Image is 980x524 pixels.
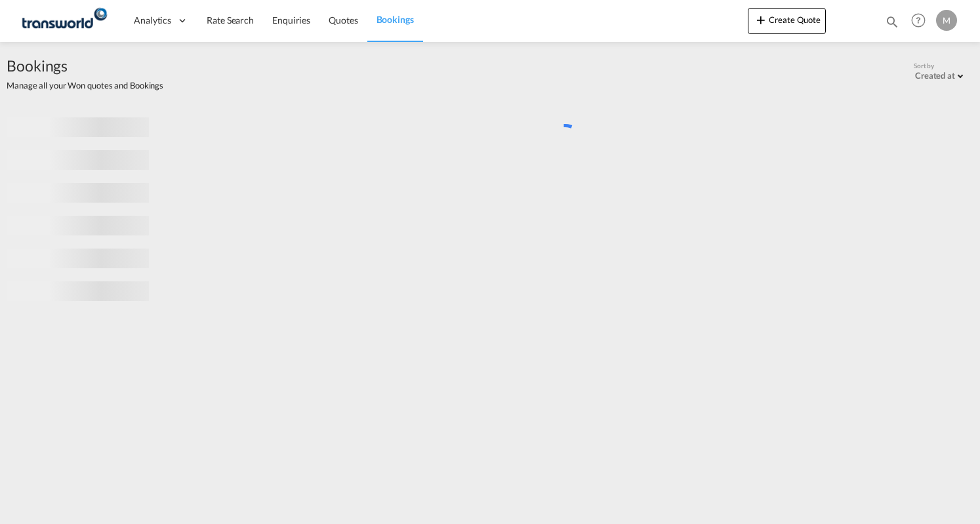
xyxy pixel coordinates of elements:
div: M [936,10,957,31]
div: Help [907,9,936,33]
span: Help [907,9,929,31]
img: 1a84b2306ded11f09c1219774cd0a0fe.png [20,6,108,35]
span: Sort by [914,61,934,70]
span: Bookings [377,14,414,25]
span: Bookings [7,55,163,76]
span: Quotes [329,14,357,26]
div: Created at [915,70,955,81]
span: Enquiries [272,14,310,26]
div: icon-magnify [885,14,899,34]
md-icon: icon-plus 400-fg [753,12,769,28]
span: Rate Search [207,14,254,26]
span: Analytics [134,14,171,27]
button: icon-plus 400-fgCreate Quote [748,8,826,34]
span: Manage all your Won quotes and Bookings [7,79,163,91]
md-icon: icon-magnify [885,14,899,29]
